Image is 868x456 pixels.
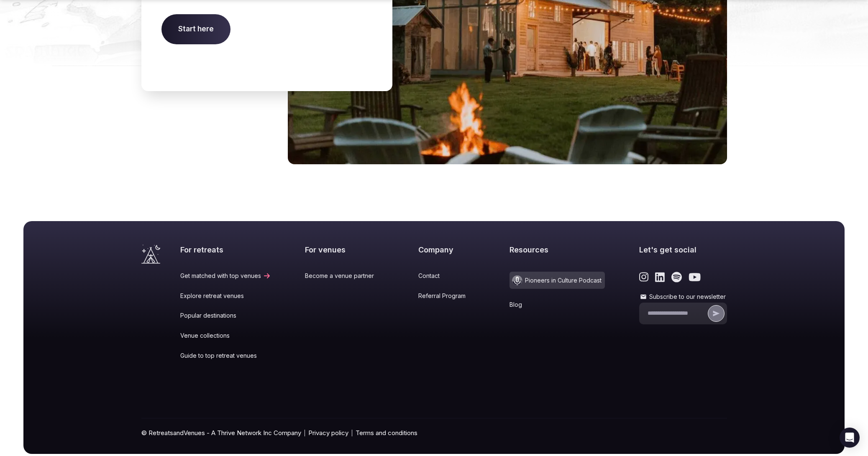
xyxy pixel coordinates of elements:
h2: Let's get social [639,245,727,255]
a: Privacy policy [308,428,348,437]
a: Become a venue partner [305,272,384,280]
h2: Resources [510,245,605,255]
a: Referral Program [418,292,476,300]
a: Start here [161,25,230,33]
a: Blog [510,301,605,309]
a: Terms and conditions [356,428,417,437]
a: Link to the retreats and venues LinkedIn page [655,272,665,283]
a: Pioneers in Culture Podcast [510,272,605,289]
a: Link to the retreats and venues Spotify page [671,272,682,283]
a: Visit the homepage [141,245,160,264]
h2: For venues [305,245,384,255]
div: Open Intercom Messenger [840,428,860,448]
a: Venue collections [180,331,271,340]
a: Contact [418,272,476,280]
a: Explore retreat venues [180,292,271,300]
h2: Company [418,245,476,255]
label: Subscribe to our newsletter [639,293,727,301]
h2: For retreats [180,245,271,255]
a: Popular destinations [180,311,271,320]
a: Link to the retreats and venues Instagram page [639,272,649,283]
a: Get matched with top venues [180,272,271,280]
a: Guide to top retreat venues [180,352,271,360]
span: Start here [161,14,230,44]
a: Link to the retreats and venues Youtube page [689,272,701,283]
div: © RetreatsandVenues - A Thrive Network Inc Company [141,418,727,454]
